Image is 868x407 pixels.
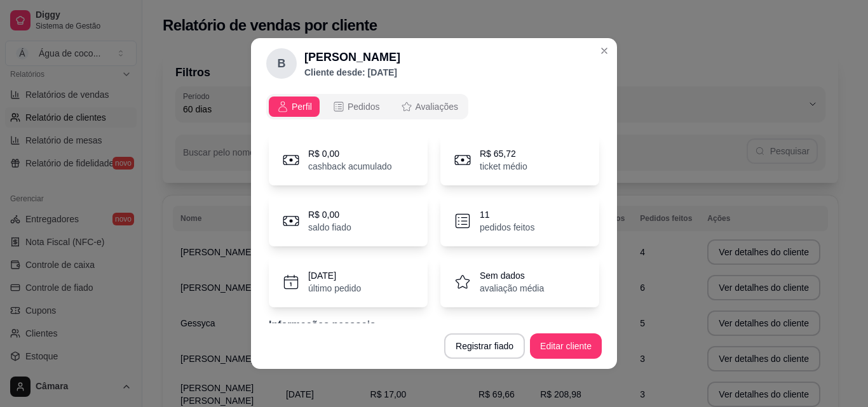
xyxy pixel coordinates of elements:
[304,66,400,79] p: Cliente desde: [DATE]
[480,269,544,282] p: Sem dados
[530,333,602,359] button: Editar cliente
[480,147,527,160] p: R$ 65,72
[480,208,534,221] p: 11
[266,48,297,79] div: B
[266,94,468,119] div: opções
[308,147,392,160] p: R$ 0,00
[444,333,525,359] button: Registrar fiado
[480,282,544,295] p: avaliação média
[308,208,351,221] p: R$ 0,00
[594,41,614,61] button: Close
[348,100,380,113] span: Pedidos
[308,269,361,282] p: [DATE]
[266,94,602,119] div: opções
[308,221,351,234] p: saldo fiado
[308,160,392,173] p: cashback acumulado
[269,317,599,333] p: Informações pessoais
[292,100,312,113] span: Perfil
[308,282,361,295] p: último pedido
[304,48,400,66] h2: [PERSON_NAME]
[480,221,534,234] p: pedidos feitos
[480,160,527,173] p: ticket médio
[416,100,458,113] span: Avaliações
